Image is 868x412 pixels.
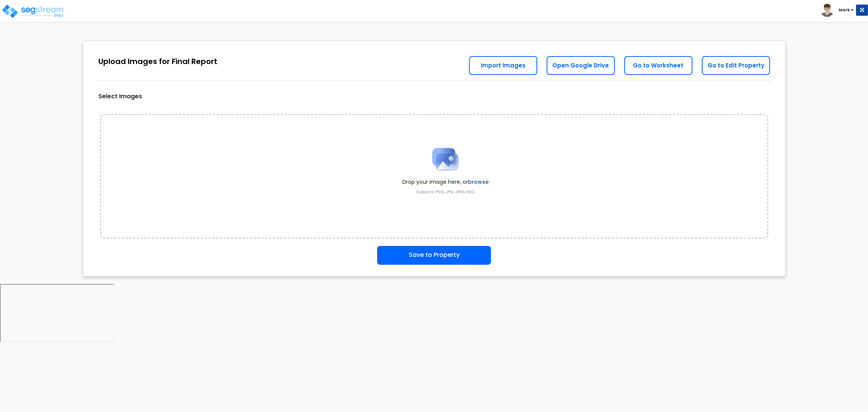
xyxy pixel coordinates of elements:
[98,92,142,101] label: Select Images
[839,7,850,13] b: Mark
[98,56,217,67] div: Upload Images for Final Report
[547,56,615,75] a: Open Google Drive
[426,140,464,178] img: Upload Icon
[1,4,65,19] img: logo_pro_r.png
[702,56,770,75] a: Go to Edit Property
[377,246,491,265] button: Save to Property
[402,178,489,186] span: Drop your image here, or
[624,56,692,75] a: Go to Worksheet
[469,56,537,75] a: Import Images
[821,4,834,17] img: avatar.png
[468,178,489,186] label: browse
[416,189,475,195] label: Supports: PNG, JPG, JPEG, HEIC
